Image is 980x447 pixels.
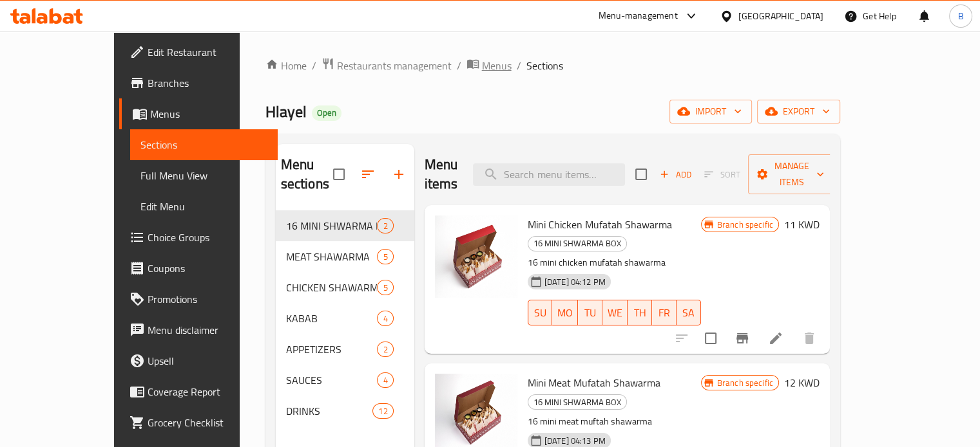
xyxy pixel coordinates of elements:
span: SU [533,304,548,322]
span: Mini Chicken Mufatah Shawarma [528,215,672,234]
a: Sections [130,129,278,160]
a: Home [265,58,307,73]
span: WE [608,304,622,322]
input: search [473,163,625,186]
span: TH [633,304,647,322]
p: 16 mini chicken mufatah shawarma [528,255,701,271]
span: Menu disclaimer [148,322,267,338]
span: Open [312,107,341,118]
p: 16 mini meat muftah shawarma [528,414,701,430]
li: / [457,58,461,73]
span: Edit Restaurant [148,44,267,60]
a: Restaurants management [322,57,452,74]
span: 16 MINI SHWARMA BOX [286,218,378,233]
div: items [377,280,393,295]
span: 16 MINI SHWARMA BOX [528,236,626,251]
a: Branches [119,68,278,98]
div: items [377,311,393,326]
span: 4 [378,374,392,387]
div: items [372,403,393,419]
div: 16 MINI SHWARMA BOX2 [276,210,414,241]
a: Edit menu item [768,331,783,346]
span: B [957,9,963,23]
span: 2 [378,343,392,356]
h6: 11 KWD [784,215,820,233]
li: / [517,58,521,73]
span: Mini Meat Mufatah Shawarma [528,373,660,392]
button: Add [655,165,696,185]
span: Manage items [758,158,824,190]
div: KABAB4 [276,303,414,334]
a: Promotions [119,284,278,315]
span: SA [682,304,696,322]
span: DRINKS [286,403,373,419]
div: Open [312,105,341,121]
span: 5 [378,282,392,294]
span: export [767,104,830,120]
a: Coverage Report [119,376,278,407]
span: Branches [148,75,267,91]
button: SU [528,300,553,325]
span: Coverage Report [148,384,267,399]
button: import [669,100,752,123]
span: TU [583,304,597,322]
span: Choice Groups [148,230,267,245]
span: Hlayel [265,97,307,126]
a: Menu disclaimer [119,315,278,345]
div: 16 MINI SHWARMA BOX [528,236,627,251]
a: Full Menu View [130,160,278,191]
span: MO [557,304,573,322]
span: FR [657,304,671,322]
span: SAUCES [286,372,378,388]
span: Full Menu View [140,168,267,183]
span: [DATE] 04:12 PM [539,276,611,288]
span: Promotions [148,291,267,307]
button: WE [602,300,628,325]
a: Choice Groups [119,222,278,253]
button: export [757,100,840,123]
span: CHICKEN SHAWARMA [286,280,378,295]
h6: 12 KWD [784,374,820,392]
a: Edit Restaurant [119,37,278,68]
span: Add [658,167,693,182]
div: APPETIZERS2 [276,334,414,365]
span: Branch specific [712,377,778,389]
h2: Menu sections [281,155,333,194]
button: Manage items [748,154,834,194]
button: TH [628,300,652,325]
div: items [377,218,393,233]
nav: Menu sections [276,205,414,432]
h2: Menu items [425,155,458,194]
img: Mini Chicken Mufatah Shawarma [435,215,517,298]
span: Select all sections [325,161,352,188]
span: Upsell [148,353,267,369]
span: Coupons [148,260,267,276]
span: Sort sections [352,159,383,190]
button: Branch-specific-item [727,323,758,354]
div: items [377,372,393,388]
div: CHICKEN SHAWARMA5 [276,272,414,303]
span: 16 MINI SHWARMA BOX [528,395,626,410]
li: / [312,58,316,73]
span: Select to update [697,325,724,352]
span: import [680,104,742,120]
span: [DATE] 04:13 PM [539,435,611,447]
button: MO [552,300,578,325]
nav: breadcrumb [265,57,840,74]
button: SA [677,300,701,325]
span: 5 [378,251,392,263]
button: FR [652,300,677,325]
div: [GEOGRAPHIC_DATA] [738,9,823,23]
span: APPETIZERS [286,342,378,357]
div: DRINKS12 [276,396,414,426]
div: Menu-management [599,8,678,24]
span: Add item [655,165,696,185]
a: Menus [466,57,512,74]
a: Upsell [119,345,278,376]
span: KABAB [286,311,378,326]
div: MEAT SHAWARMA5 [276,241,414,272]
span: Select section [628,161,655,188]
